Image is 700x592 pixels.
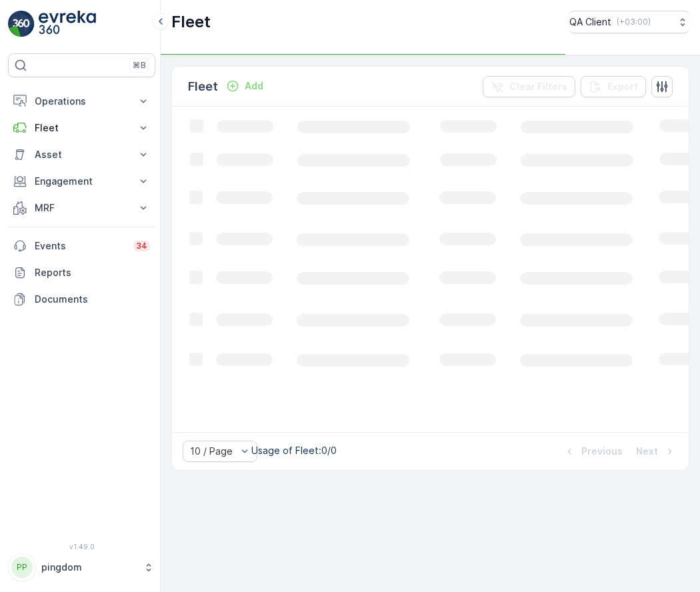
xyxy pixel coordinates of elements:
[581,445,623,458] p: Previous
[35,239,125,253] p: Events
[39,11,96,37] img: logo_light-DOdMpM7g.png
[569,11,689,33] button: QA Client(+03:00)
[35,266,150,279] p: Reports
[8,88,155,115] button: Operations
[8,286,155,313] a: Documents
[483,76,575,97] button: Clear Filters
[133,60,146,71] p: ⌘B
[8,168,155,195] button: Engagement
[11,557,33,578] div: PP
[569,15,611,29] p: QA Client
[251,444,337,457] p: Usage of Fleet : 0/0
[35,201,129,215] p: MRF
[8,195,155,221] button: MRF
[607,80,638,93] p: Export
[8,553,155,581] button: PPpingdom
[221,78,269,94] button: Add
[617,17,651,27] p: ( +03:00 )
[8,543,155,551] span: v 1.49.0
[581,76,646,97] button: Export
[35,121,129,135] p: Fleet
[35,95,129,108] p: Operations
[561,443,624,459] button: Previous
[188,77,218,96] p: Fleet
[35,148,129,161] p: Asset
[35,175,129,188] p: Engagement
[8,259,155,286] a: Reports
[635,443,678,459] button: Next
[136,241,147,251] p: 34
[41,561,137,574] p: pingdom
[509,80,567,93] p: Clear Filters
[8,233,155,259] a: Events34
[171,11,211,33] p: Fleet
[636,445,658,458] p: Next
[8,11,35,37] img: logo
[8,141,155,168] button: Asset
[8,115,155,141] button: Fleet
[245,79,263,93] p: Add
[35,293,150,306] p: Documents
